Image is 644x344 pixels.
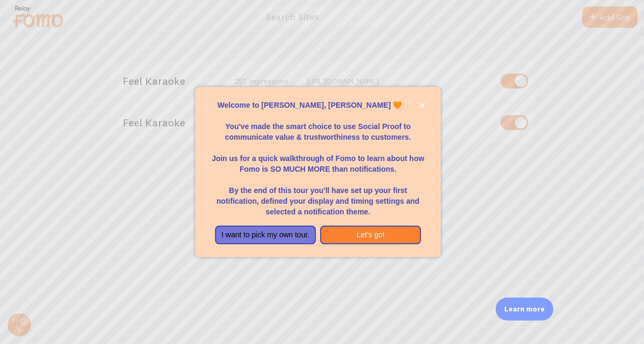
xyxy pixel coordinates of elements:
div: Learn more [496,298,553,321]
p: You've made the smart choice to use Social Proof to communicate value & trustworthiness to custom... [208,110,428,142]
button: close, [417,100,428,111]
p: Welcome to [PERSON_NAME], [PERSON_NAME] 🧡 [208,100,428,110]
button: Let's go! [320,226,421,245]
div: Welcome to Fomo, Ryan Kang 🧡You&amp;#39;ve made the smart choice to use Social Proof to communica... [195,87,441,258]
p: Learn more [504,304,545,314]
p: Join us for a quick walkthrough of Fomo to learn about how Fomo is SO MUCH MORE than notifications. [208,142,428,174]
button: I want to pick my own tour. [215,226,316,245]
p: By the end of this tour you'll have set up your first notification, defined your display and timi... [208,174,428,217]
